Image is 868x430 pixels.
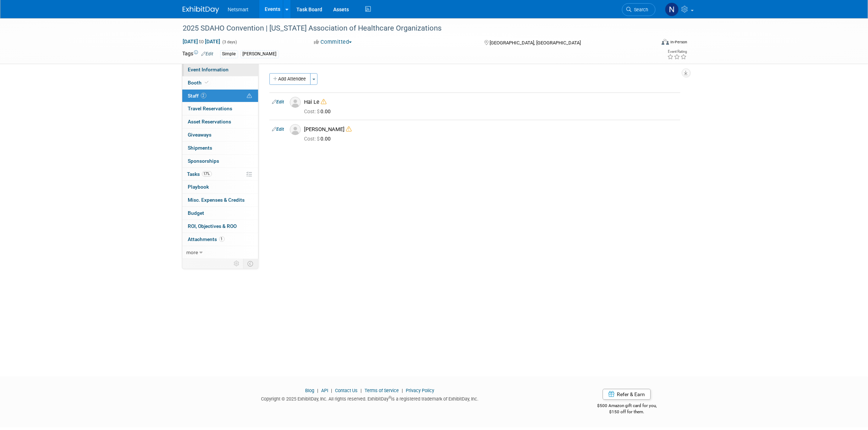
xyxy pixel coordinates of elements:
[272,99,284,104] a: Edit
[188,119,231,125] span: Asset Reservations
[188,223,237,229] span: ROI, Objectives & ROO
[182,233,258,246] a: Attachments1
[311,38,355,46] button: Committed
[188,210,205,216] span: Budget
[667,50,687,54] div: Event Rating
[182,142,258,154] a: Shipments
[202,51,214,56] a: Edit
[665,3,679,16] img: Nina Finn
[187,249,198,255] span: more
[182,220,258,233] a: ROI, Objectives & ROO
[359,388,363,393] span: |
[272,127,284,132] a: Edit
[182,246,258,259] a: more
[220,50,238,58] div: Simple
[612,38,688,49] div: Event Format
[183,6,219,13] img: ExhibitDay
[241,50,279,58] div: [PERSON_NAME]
[188,106,233,111] span: Travel Reservations
[188,132,212,138] span: Giveaways
[188,184,209,190] span: Playbook
[182,181,258,193] a: Playbook
[290,97,301,108] img: Associate-Profile-5.png
[183,394,557,402] div: Copyright © 2025 ExhibitDay, Inc. All rights reserved. ExhibitDay is a registered trademark of Ex...
[335,388,358,393] a: Contact Us
[205,80,209,84] i: Booth reservation complete
[182,168,258,181] a: Tasks17%
[188,145,213,151] span: Shipments
[188,158,219,164] span: Sponsorships
[188,197,245,203] span: Misc. Expenses & Credits
[182,90,258,102] a: Staff2
[247,93,252,99] span: Potential Scheduling Conflict -- at least one attendee is tagged in another overlapping event.
[622,3,655,16] a: Search
[269,73,311,85] button: Add Attendee
[321,99,327,104] i: Double-book Warning!
[188,93,206,99] span: Staff
[304,99,677,106] div: Hai Le
[198,39,205,44] span: to
[406,388,434,393] a: Privacy Policy
[187,171,212,177] span: Tasks
[304,126,677,133] div: [PERSON_NAME]
[180,22,645,35] div: 2025 SDAHO Convention | [US_STATE] Association of Healthcare Organizations
[304,136,321,142] span: Cost: $
[182,63,258,76] a: Event Information
[182,102,258,115] a: Travel Reservations
[182,129,258,141] a: Giveaways
[315,388,320,393] span: |
[568,398,686,415] div: $500 Amazon gift card for you,
[182,115,258,128] a: Asset Reservations
[329,388,334,393] span: |
[321,388,328,393] a: API
[346,126,352,132] i: Double-book Warning!
[490,40,581,46] span: [GEOGRAPHIC_DATA], [GEOGRAPHIC_DATA]
[183,50,214,58] td: Tags
[662,39,669,45] img: Format-Inperson.png
[304,109,334,114] span: 0.00
[183,38,221,45] span: [DATE] [DATE]
[305,388,314,393] a: Blog
[304,136,334,142] span: 0.00
[201,93,206,98] span: 2
[290,124,301,135] img: Associate-Profile-5.png
[400,388,405,393] span: |
[182,76,258,89] a: Booth
[222,40,237,44] span: (3 days)
[188,67,229,72] span: Event Information
[243,259,258,268] td: Toggle Event Tabs
[182,155,258,167] a: Sponsorships
[389,395,391,399] sup: ®
[365,388,399,393] a: Terms of Service
[568,409,686,415] div: $150 off for them.
[670,39,687,45] div: In-Person
[632,7,649,12] span: Search
[202,171,212,177] span: 17%
[188,80,210,86] span: Booth
[182,194,258,206] a: Misc. Expenses & Credits
[304,109,321,114] span: Cost: $
[188,236,225,242] span: Attachments
[182,207,258,220] a: Budget
[228,7,249,12] span: Netsmart
[603,389,651,400] a: Refer & Earn
[219,236,225,242] span: 1
[231,259,244,268] td: Personalize Event Tab Strip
